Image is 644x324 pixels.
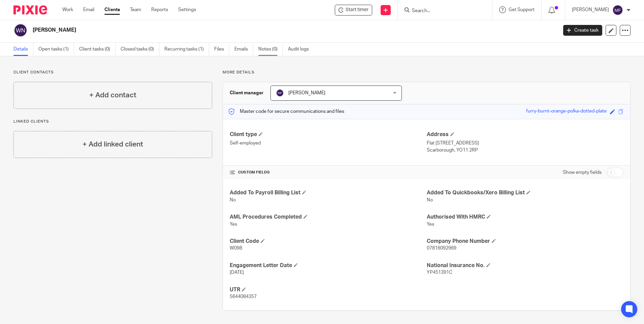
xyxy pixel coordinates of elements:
[13,5,47,14] img: Pixie
[427,198,433,202] span: No
[427,131,623,138] h4: Address
[230,294,257,299] span: 5644084357
[104,6,120,13] a: Clients
[230,131,426,138] h4: Client type
[572,6,609,13] p: [PERSON_NAME]
[612,5,623,15] img: svg%3E
[427,270,452,275] span: YP451391C
[62,6,73,13] a: Work
[230,238,426,245] h4: Client Code
[230,270,244,275] span: [DATE]
[346,6,368,13] span: Start timer
[234,43,253,56] a: Emails
[164,43,209,56] a: Recurring tasks (1)
[13,70,212,75] p: Client contacts
[335,5,372,15] div: Wilson, Nicholas
[427,189,623,196] h4: Added To Quickbooks/Xero Billing List
[563,25,602,36] a: Create task
[230,246,242,251] span: W098
[427,140,623,147] p: Flat [STREET_ADDRESS]
[288,43,314,56] a: Audit logs
[230,198,236,202] span: No
[228,108,344,115] p: Master code for secure communications and files
[427,238,623,245] h4: Company Phone Number
[79,43,116,56] a: Client tasks (0)
[89,90,136,100] h4: + Add contact
[230,262,426,269] h4: Engagement Letter Date
[121,43,159,56] a: Closed tasks (0)
[509,7,535,12] span: Get Support
[130,6,141,13] a: Team
[33,27,449,34] h2: [PERSON_NAME]
[427,246,456,251] span: 07816092969
[151,6,168,13] a: Reports
[427,214,623,221] h4: Authorised With HMRC
[230,214,426,221] h4: AML Procedures Completed
[276,89,284,97] img: svg%3E
[13,43,33,56] a: Details
[83,6,94,13] a: Email
[526,108,607,116] div: furry-burnt-orange-polka-dotted-plate
[230,189,426,196] h4: Added To Payroll Billing List
[230,90,264,96] h3: Client manager
[288,91,325,95] span: [PERSON_NAME]
[230,222,237,227] span: Yes
[563,169,602,176] label: Show empty fields
[13,23,28,37] img: svg%3E
[214,43,229,56] a: Files
[230,170,426,175] h4: CUSTOM FIELDS
[427,262,623,269] h4: National Insurance No.
[223,70,631,75] p: More details
[178,6,196,13] a: Settings
[427,147,623,154] p: Scarborough, YO11 2RP
[38,43,74,56] a: Open tasks (1)
[83,139,143,150] h4: + Add linked client
[427,222,434,227] span: Yes
[230,140,426,147] p: Self-employed
[258,43,283,56] a: Notes (0)
[230,286,426,293] h4: UTR
[13,119,212,124] p: Linked clients
[411,8,472,14] input: Search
